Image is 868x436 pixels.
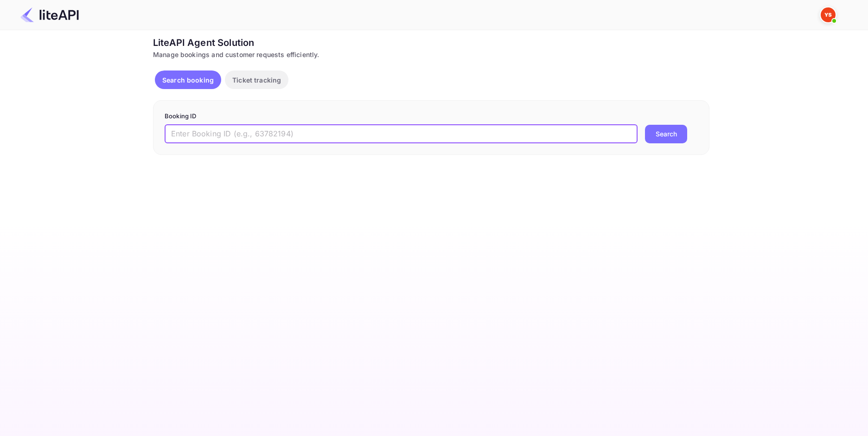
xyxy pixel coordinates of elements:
img: Yandex Support [821,7,836,22]
p: Booking ID [165,112,698,121]
p: Ticket tracking [232,75,281,85]
img: LiteAPI Logo [20,7,79,22]
div: Manage bookings and customer requests efficiently. [153,50,709,59]
div: LiteAPI Agent Solution [153,36,709,50]
input: Enter Booking ID (e.g., 63782194) [165,125,638,143]
button: Search [645,125,687,143]
p: Search booking [162,75,214,85]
